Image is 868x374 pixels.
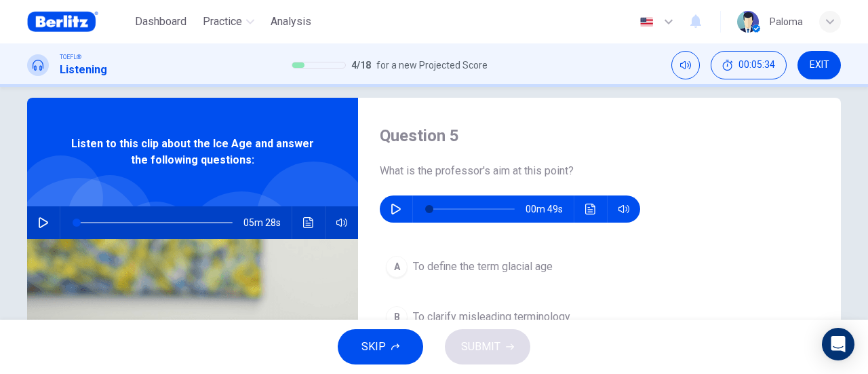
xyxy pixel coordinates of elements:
[60,52,81,62] span: TOEFL®
[298,206,319,239] button: Click to see the audio transcription
[770,14,803,30] div: Paloma
[376,57,488,73] span: for a new Projected Score
[413,309,570,325] span: To clarify misleading terminology
[580,195,601,223] button: Click to see the audio transcription
[361,337,386,356] span: SKIP
[638,17,655,27] img: en
[265,10,317,34] button: Analysis
[797,51,841,79] button: EXIT
[338,329,423,364] button: SKIP
[738,60,775,71] span: 00:05:34
[711,51,787,79] div: Hide
[351,57,371,73] span: 4 / 18
[380,250,819,284] button: ATo define the term glacial age
[130,10,192,34] button: Dashboard
[380,163,819,179] span: What is the professor's aim at this point?
[60,62,107,78] h1: Listening
[526,195,574,223] span: 00m 49s
[135,14,186,30] span: Dashboard
[822,328,854,360] div: Open Intercom Messenger
[671,51,700,79] div: Mute
[27,8,98,35] img: Berlitz Brasil logo
[27,8,130,35] a: Berlitz Brasil logo
[243,206,292,239] span: 05m 28s
[71,136,314,168] span: Listen to this clip about the Ice Age and answer the following questions:
[386,256,408,278] div: A
[737,11,759,33] img: Profile picture
[197,10,260,34] button: Practice
[386,306,408,328] div: B
[271,14,311,30] span: Analysis
[413,259,553,275] span: To define the term glacial age
[203,14,242,30] span: Practice
[711,51,787,79] button: 00:05:34
[810,60,829,71] span: EXIT
[380,300,819,334] button: BTo clarify misleading terminology
[380,125,819,147] h4: Question 5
